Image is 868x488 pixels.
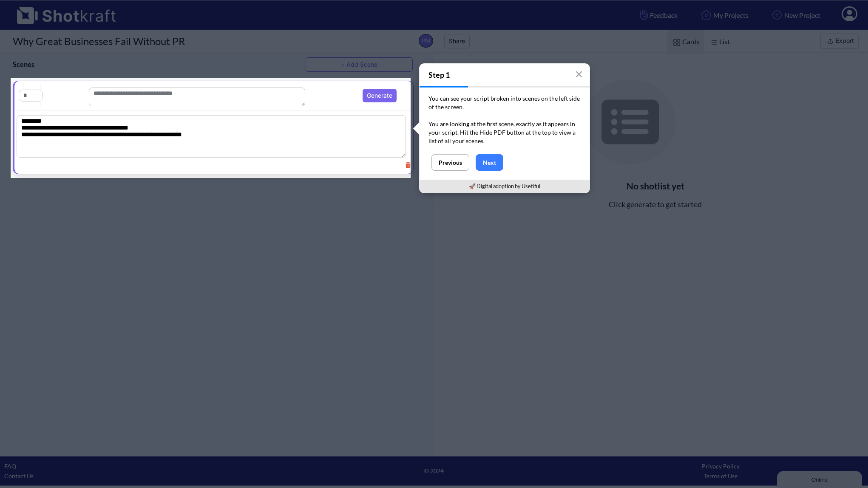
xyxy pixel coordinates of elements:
h4: Step 1 [420,64,590,86]
button: Next [476,154,503,171]
p: You are looking at the first scene, exactly as it appears in your script. Hit the Hide PDF button... [428,120,581,145]
button: Previous [431,154,469,171]
div: Online [6,7,79,14]
a: 🚀 Digital adoption by Usetiful [469,183,540,189]
p: You can see your script broken into scenes on the left side of the screen. [428,94,581,120]
button: Generate [363,89,397,102]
